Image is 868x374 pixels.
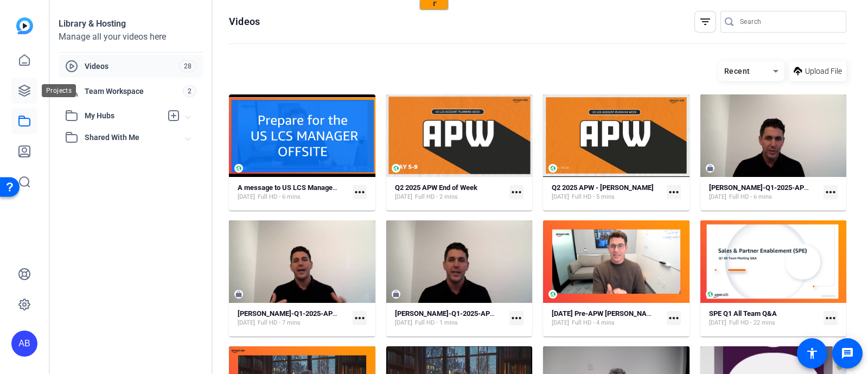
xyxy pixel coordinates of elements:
[572,319,615,327] span: Full HD - 4 mins
[229,15,260,28] h1: Videos
[824,311,838,325] mat-icon: more_horiz
[699,15,712,28] mat-icon: filter_list
[238,183,411,192] strong: A message to US LCS Managers from [PERSON_NAME]
[709,183,820,201] a: [PERSON_NAME]-Q1-2025-APW-[PERSON_NAME]-Q1-2025-APW-[PERSON_NAME]-1739913939869-webcam[DATE]Full ...
[16,17,33,34] img: blue-gradient.svg
[85,61,179,72] span: Videos
[85,86,183,97] span: Team Workspace
[238,309,348,327] a: [PERSON_NAME]-Q1-2025-APW-[PERSON_NAME]-Q1-2025-APW-[PERSON_NAME]-1739912665123-webcam[DATE]Full ...
[353,185,367,199] mat-icon: more_horiz
[824,185,838,199] mat-icon: more_horiz
[395,183,506,201] a: Q2 2025 APW End of Week[DATE]Full HD - 2 mins
[509,185,524,199] mat-icon: more_horiz
[179,60,196,72] span: 28
[552,309,659,318] strong: [DATE] Pre-APW [PERSON_NAME]
[841,347,854,360] mat-icon: message
[740,15,838,28] input: Search
[709,309,777,318] strong: SPE Q1 All Team Q&A
[806,347,819,360] mat-icon: accessibility
[258,319,301,327] span: Full HD - 7 mins
[552,319,569,327] span: [DATE]
[395,183,477,192] strong: Q2 2025 APW End of Week
[395,319,412,327] span: [DATE]
[59,105,203,126] mat-expansion-panel-header: My Hubs
[552,309,662,327] a: [DATE] Pre-APW [PERSON_NAME][DATE]Full HD - 4 mins
[415,319,458,327] span: Full HD - 1 mins
[667,185,681,199] mat-icon: more_horiz
[789,61,846,81] button: Upload File
[238,319,255,327] span: [DATE]
[11,331,37,357] div: AB
[729,193,772,201] span: Full HD - 6 mins
[42,84,76,97] div: Projects
[729,319,775,327] span: Full HD - 22 mins
[395,193,412,201] span: [DATE]
[552,183,654,192] strong: Q2 2025 APW - [PERSON_NAME]
[25,4,39,17] img: blueamy
[59,30,203,43] div: Manage all your videos here
[238,309,580,318] strong: [PERSON_NAME]-Q1-2025-APW-[PERSON_NAME]-Q1-2025-APW-[PERSON_NAME]-1739912665123-webcam
[183,85,196,97] span: 2
[709,319,726,327] span: [DATE]
[258,193,301,201] span: Full HD - 6 mins
[146,4,198,18] input: ASIN
[667,311,681,325] mat-icon: more_horiz
[55,4,142,18] input: ASIN, PO, Alias, + more...
[552,193,569,201] span: [DATE]
[709,309,820,327] a: SPE Q1 All Team Q&A[DATE]Full HD - 22 mins
[552,183,662,201] a: Q2 2025 APW - [PERSON_NAME][DATE]Full HD - 5 mins
[724,67,750,75] span: Recent
[85,110,162,122] span: My Hubs
[509,311,524,325] mat-icon: more_horiz
[709,193,726,201] span: [DATE]
[415,193,458,201] span: Full HD - 2 mins
[59,17,203,30] div: Library & Hosting
[85,132,186,143] span: Shared With Me
[238,183,348,201] a: A message to US LCS Managers from [PERSON_NAME][DATE]Full HD - 6 mins
[395,309,737,318] strong: [PERSON_NAME]-Q1-2025-APW-[PERSON_NAME]-Q1-2025-APW-[PERSON_NAME]-1739914543330-webcam
[805,66,842,77] span: Upload File
[59,126,203,148] mat-expansion-panel-header: Shared With Me
[353,311,367,325] mat-icon: more_horiz
[238,193,255,201] span: [DATE]
[572,193,615,201] span: Full HD - 5 mins
[198,4,222,18] button: LOAD
[395,309,506,327] a: [PERSON_NAME]-Q1-2025-APW-[PERSON_NAME]-Q1-2025-APW-[PERSON_NAME]-1739914543330-webcam[DATE]Full ...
